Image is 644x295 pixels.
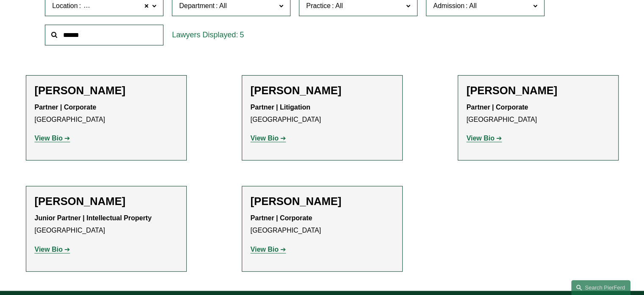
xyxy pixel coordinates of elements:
[251,195,394,208] h2: [PERSON_NAME]
[240,31,244,39] span: 5
[35,101,178,126] p: [GEOGRAPHIC_DATA]
[35,84,178,97] h2: [PERSON_NAME]
[467,135,502,142] a: View Bio
[467,104,528,111] strong: Partner | Corporate
[35,104,97,111] strong: Partner | Corporate
[467,84,610,97] h2: [PERSON_NAME]
[467,101,610,126] p: [GEOGRAPHIC_DATA]
[251,101,394,126] p: [GEOGRAPHIC_DATA]
[35,246,63,253] strong: View Bio
[35,246,70,253] a: View Bio
[35,195,178,208] h2: [PERSON_NAME]
[467,135,495,142] strong: View Bio
[251,135,279,142] strong: View Bio
[82,0,153,11] span: [GEOGRAPHIC_DATA]
[433,2,464,9] span: Admission
[251,214,312,222] strong: Partner | Corporate
[251,212,394,237] p: [GEOGRAPHIC_DATA]
[52,2,78,9] span: Location
[306,2,331,9] span: Practice
[35,135,70,142] a: View Bio
[251,246,286,253] a: View Bio
[35,212,178,237] p: [GEOGRAPHIC_DATA]
[251,104,310,111] strong: Partner | Litigation
[251,135,286,142] a: View Bio
[35,135,63,142] strong: View Bio
[35,214,152,222] strong: Junior Partner | Intellectual Property
[571,280,630,295] a: Search this site
[251,84,394,97] h2: [PERSON_NAME]
[251,246,279,253] strong: View Bio
[179,2,215,9] span: Department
